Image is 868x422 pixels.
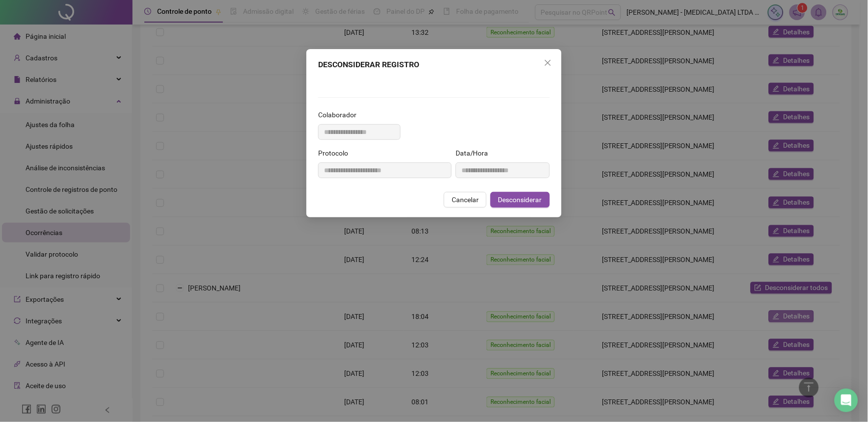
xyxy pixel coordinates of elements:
button: Cancelar [444,192,487,208]
button: Close [540,55,556,71]
div: Open Intercom Messenger [835,389,858,412]
label: Protocolo [318,148,354,158]
label: Data/Hora [456,148,495,158]
span: Desconsiderar [498,194,542,205]
button: Desconsiderar [490,192,550,208]
span: Cancelar [452,194,479,205]
div: DESCONSIDERAR REGISTRO [318,59,550,71]
label: Colaborador [318,109,363,120]
span: close [544,59,552,67]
